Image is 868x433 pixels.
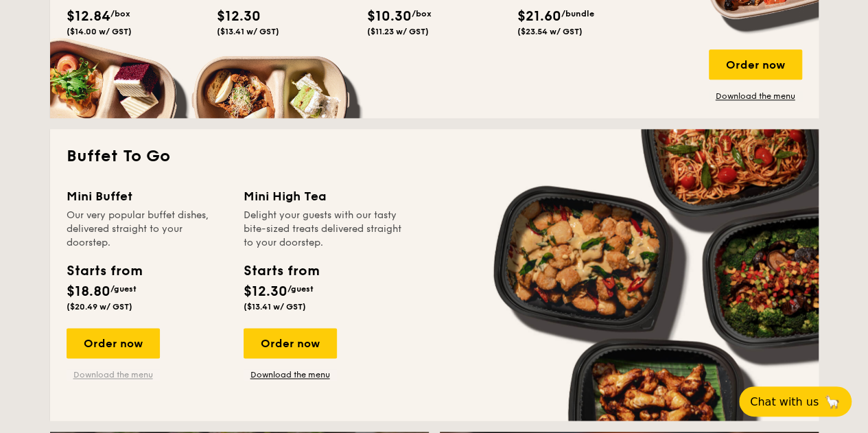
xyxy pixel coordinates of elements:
[67,261,141,281] div: Starts from
[67,328,160,358] div: Order now
[244,302,306,312] span: ($13.41 w/ GST)
[217,27,279,36] span: ($13.41 w/ GST)
[709,49,802,80] div: Order now
[67,283,110,300] span: $18.80
[709,91,802,102] a: Download the menu
[517,8,561,25] span: $21.60
[244,328,337,358] div: Order now
[67,145,802,167] h2: Buffet To Go
[288,284,314,294] span: /guest
[750,395,819,408] span: Chat with us
[244,369,337,380] a: Download the menu
[367,27,429,36] span: ($11.23 w/ GST)
[67,27,132,36] span: ($14.00 w/ GST)
[67,8,110,25] span: $12.84
[739,386,852,417] button: Chat with us🦙
[412,9,432,19] span: /box
[244,261,318,281] div: Starts from
[67,302,132,312] span: ($20.49 w/ GST)
[110,284,137,294] span: /guest
[217,8,261,25] span: $12.30
[244,187,404,206] div: Mini High Tea
[517,27,583,36] span: ($23.54 w/ GST)
[67,369,160,380] a: Download the menu
[110,9,130,19] span: /box
[561,9,594,19] span: /bundle
[367,8,412,25] span: $10.30
[67,209,227,250] div: Our very popular buffet dishes, delivered straight to your doorstep.
[244,209,404,250] div: Delight your guests with our tasty bite-sized treats delivered straight to your doorstep.
[244,283,288,300] span: $12.30
[67,187,227,206] div: Mini Buffet
[824,394,841,410] span: 🦙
